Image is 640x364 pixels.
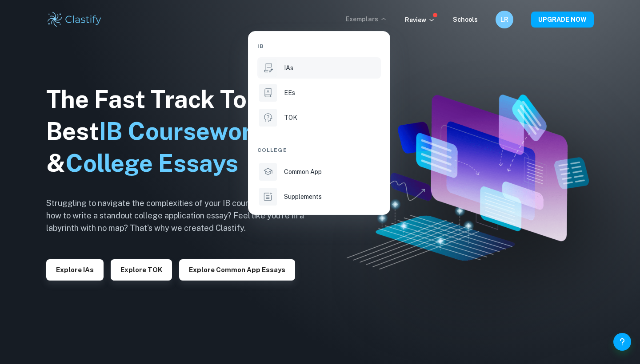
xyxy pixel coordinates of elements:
p: TOK [284,113,297,123]
p: Supplements [284,192,322,202]
a: TOK [257,107,381,128]
a: IAs [257,57,381,79]
span: College [257,146,287,154]
span: IB [257,42,264,50]
a: Supplements [257,186,381,207]
p: EEs [284,88,295,98]
p: Common App [284,167,322,177]
a: EEs [257,82,381,103]
p: IAs [284,63,293,73]
a: Common App [257,161,381,182]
